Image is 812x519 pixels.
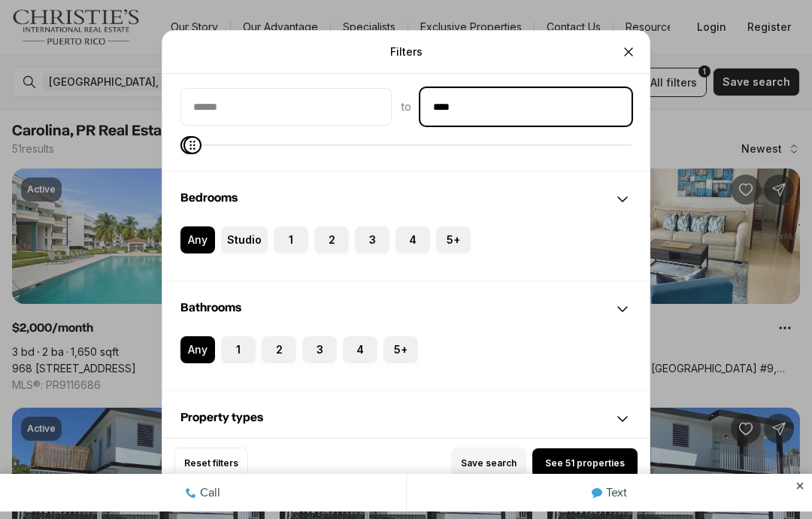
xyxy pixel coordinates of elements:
[395,226,430,253] label: 4
[545,457,625,469] span: See 51 properties
[181,89,391,125] input: priceMin
[401,101,411,113] span: to
[180,192,238,204] span: Bedrooms
[314,226,349,253] label: 2
[532,448,638,478] button: See 51 properties
[221,336,256,363] label: 1
[302,336,337,363] label: 3
[421,89,631,125] input: priceMax
[355,226,389,253] label: 3
[436,226,471,253] label: 5+
[221,226,268,253] label: Studio
[180,302,241,314] span: Bathrooms
[451,448,526,479] button: Save search
[461,457,517,469] span: Save search
[180,336,215,363] label: Any
[183,136,201,154] span: Maximum
[162,226,650,281] div: Bedrooms
[180,411,263,423] span: Property types
[614,37,644,67] button: Close
[162,172,650,226] div: Bedrooms
[174,448,248,479] button: Reset filters
[162,282,650,336] div: Bathrooms
[180,136,198,154] span: Minimum
[162,392,650,446] div: Property types
[162,336,650,390] div: Bathrooms
[262,336,296,363] label: 2
[162,88,650,171] div: Price
[343,336,377,363] label: 4
[184,457,238,469] span: Reset filters
[274,226,308,253] label: 1
[180,226,215,253] label: Any
[390,46,423,58] p: Filters
[383,336,418,363] label: 5+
